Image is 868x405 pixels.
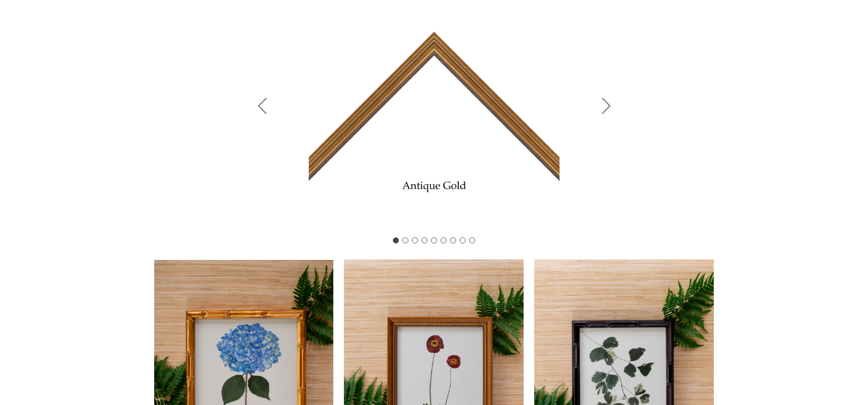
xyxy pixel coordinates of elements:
[403,237,409,243] button: Go to slide 2
[393,237,399,243] button: Go to slide 1
[469,237,475,243] button: Go to slide 9
[249,64,275,149] button: Go to slide 9
[460,237,466,243] button: Go to slide 8
[441,237,447,243] button: Go to slide 6
[422,237,428,243] button: Go to slide 4
[431,237,437,243] button: Go to slide 5
[593,64,619,149] button: Go to slide 2
[412,237,418,243] button: Go to slide 3
[450,237,456,243] button: Go to slide 7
